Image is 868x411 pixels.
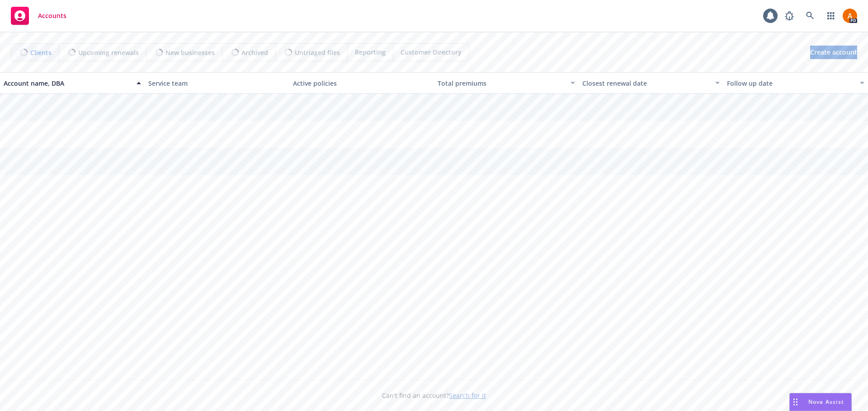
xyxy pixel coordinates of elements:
a: Search [801,7,819,25]
button: Closest renewal date [579,72,723,94]
span: Customer Directory [401,47,462,57]
span: Reporting [355,47,386,57]
span: Untriaged files [295,48,340,57]
span: Archived [241,48,268,57]
div: Active policies [293,79,430,88]
div: Closest renewal date [582,79,710,88]
button: Total premiums [434,72,579,94]
button: Active policies [289,72,434,94]
a: Report a Bug [780,7,798,25]
button: Service team [145,72,289,94]
a: Accounts [7,3,70,28]
a: Search for it [449,391,486,400]
button: Follow up date [723,72,868,94]
div: Total premiums [438,79,565,88]
img: photo [843,9,857,23]
div: Account name, DBA [4,79,131,88]
span: Can't find an account? [382,391,486,400]
span: Nova Assist [808,398,844,406]
button: Nova Assist [789,393,852,411]
span: Clients [30,48,52,57]
div: Drag to move [790,393,801,411]
a: Switch app [822,7,840,25]
span: Create account [810,44,857,61]
span: Upcoming renewals [78,48,139,57]
div: Service team [148,79,286,88]
span: Accounts [38,12,66,19]
span: New businesses [165,48,215,57]
a: Create account [810,46,857,59]
div: Follow up date [727,79,854,88]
